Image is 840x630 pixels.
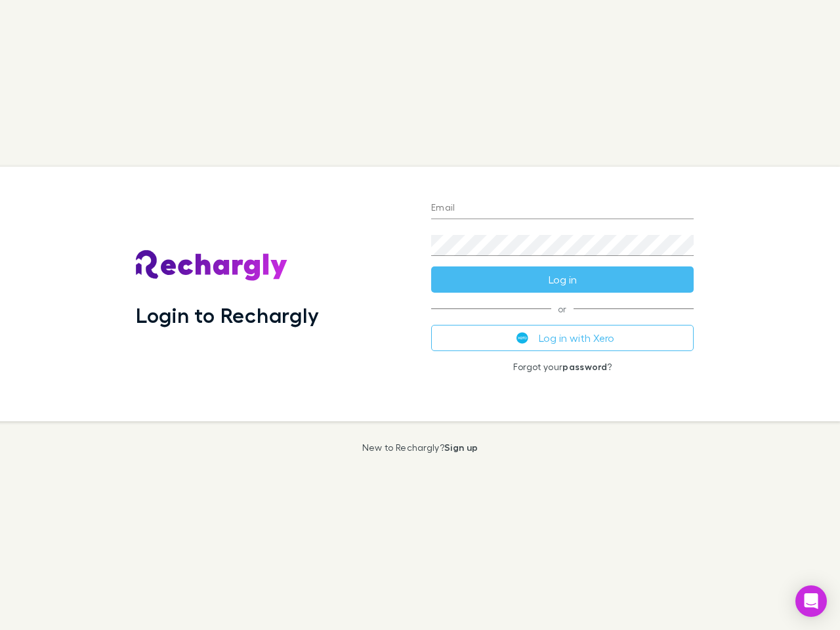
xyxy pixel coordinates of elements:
img: Xero's logo [516,332,528,344]
button: Log in [431,266,694,293]
div: Open Intercom Messenger [795,585,827,617]
img: Rechargly's Logo [136,250,288,282]
p: New to Rechargly? [362,442,478,453]
a: password [562,361,607,372]
p: Forgot your ? [431,362,694,372]
a: Sign up [444,442,478,453]
h1: Login to Rechargly [136,303,319,327]
button: Log in with Xero [431,325,694,351]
